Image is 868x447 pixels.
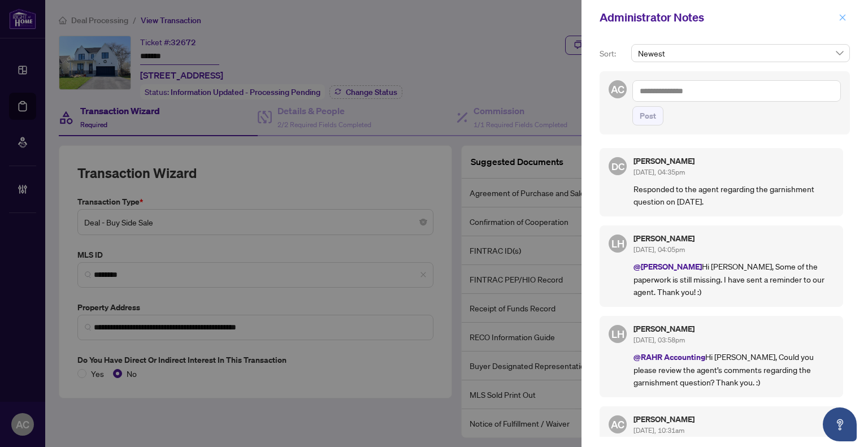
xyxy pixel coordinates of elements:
[632,106,663,125] button: Post
[633,245,685,254] span: [DATE], 04:05pm
[823,407,857,441] button: Open asap
[600,9,835,26] div: Administrator Notes
[600,47,627,60] p: Sort:
[633,260,834,298] p: Hi [PERSON_NAME], Some of the paperwork is still missing. I have sent a reminder to our agent. Th...
[611,158,624,173] span: DC
[633,336,685,344] span: [DATE], 03:58pm
[611,81,624,97] span: AC
[839,14,847,21] span: close
[633,183,834,207] p: Responded to the agent regarding the garnishment question on [DATE].
[633,426,684,435] span: [DATE], 10:31am
[633,351,705,362] span: @RAHR Accounting
[633,168,685,176] span: [DATE], 04:35pm
[611,326,624,342] span: LH
[633,350,834,388] p: Hi [PERSON_NAME], Could you please review the agent’s comments regarding the garnishment question...
[633,235,834,242] h5: [PERSON_NAME]
[633,325,834,333] h5: [PERSON_NAME]
[633,261,702,272] span: @[PERSON_NAME]
[638,45,843,62] span: Newest
[611,416,624,432] span: AC
[611,236,624,251] span: LH
[633,157,834,165] h5: [PERSON_NAME]
[633,415,834,423] h5: [PERSON_NAME]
